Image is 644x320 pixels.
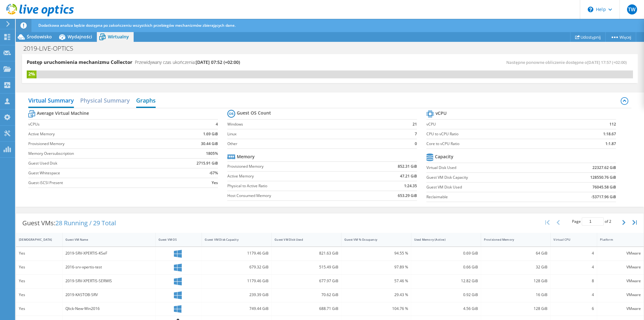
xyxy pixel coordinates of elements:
label: Guest VM Disk Capacity [426,174,547,181]
span: Następne ponowne obliczenie dostępne o [506,59,630,65]
b: 21 [413,121,417,127]
div: Platform [600,238,633,242]
div: 97.89 % [344,264,408,271]
div: 679.32 GiB [205,264,269,271]
div: 2019-SRV-XPERTIS-KSeF [65,250,153,257]
div: VMware [600,250,641,257]
h4: Przewidywany czas ukończenia: [135,59,240,66]
b: 2715.91 GiB [197,160,218,166]
div: 1179.46 GiB [205,250,269,257]
label: Provisioned Memory [28,141,169,147]
label: Guest VM Disk Used [426,184,547,190]
div: 16 GiB [484,291,548,298]
div: 2016-srv-xpertis-test [65,264,153,271]
div: 1179.46 GiB [205,278,269,284]
svg: \n [588,7,593,12]
h1: 2019-LIVE-OPTICS [20,45,83,52]
div: Qlick-New-Win2016 [65,305,153,312]
b: 852.31 GiB [398,163,417,170]
b: 7 [415,131,417,137]
span: 28 Running / 29 Total [55,219,116,227]
div: Provisioned Memory [484,238,540,242]
label: Reclaimable [426,194,547,200]
div: 821.63 GiB [275,250,338,257]
div: 4.56 GiB [414,305,478,312]
div: 128 GiB [484,305,548,312]
b: 112 [609,121,616,127]
div: 515.49 GiB [275,264,338,271]
label: CPU to vCPU Ratio [426,131,566,137]
span: Page of [572,217,611,226]
div: Guest VM % Occupancy [344,238,401,242]
div: 4 [553,250,594,257]
div: 2% [27,70,36,77]
b: 653.29 GiB [398,193,417,199]
b: 1:18.67 [603,131,616,137]
h2: Physical Summary [80,94,130,107]
div: Guest VM Disk Used [275,238,331,242]
div: 29.43 % [344,291,408,298]
div: Virtual CPU [553,238,586,242]
b: 128550.76 GiB [590,174,616,181]
label: vCPUs [28,121,169,127]
label: Windows [227,121,400,127]
div: 0.66 GiB [414,264,478,271]
label: Physical to Active Ratio [227,183,362,189]
div: 104.76 % [344,305,408,312]
b: Memory [237,154,255,160]
label: Provisioned Memory [227,163,362,170]
b: 0 [415,141,417,147]
div: 239.39 GiB [205,291,269,298]
b: 76045.58 GiB [592,184,616,190]
div: 8 [553,278,594,284]
b: -53717.96 GiB [591,194,616,200]
label: Linux [227,131,400,137]
div: 12.82 GiB [414,278,478,284]
a: Udostępnij [570,32,606,42]
span: Wirtualny [108,34,129,40]
div: VMware [600,305,641,312]
div: Guest VM Disk Capacity [205,238,261,242]
b: 1:24.35 [404,183,417,189]
div: 677.97 GiB [275,278,338,284]
div: 688.71 GiB [275,305,338,312]
b: vCPU [436,110,447,116]
span: [DATE] 17:57 (+02:00) [587,59,627,65]
div: 0.69 GiB [414,250,478,257]
label: Guest iSCSI Present [28,180,169,186]
b: Yes [212,180,218,186]
b: 1:1.87 [605,141,616,147]
b: -67% [209,170,218,176]
label: Active Memory [28,131,169,137]
span: Środowisko [27,34,52,40]
div: Used Memory (Active) [414,238,470,242]
div: Yes [19,264,59,271]
div: VMware [600,278,641,284]
div: 6 [553,305,594,312]
label: Host Consumed Memory [227,193,362,199]
b: Average Virtual Machine [37,110,89,116]
div: 57.46 % [344,278,408,284]
b: 1.69 GiB [203,131,218,137]
label: Core to vCPU Ratio [426,141,566,147]
div: 128 GiB [484,278,548,284]
h2: Graphs [136,94,156,108]
div: Yes [19,250,59,257]
b: Guest OS Count [237,110,271,116]
div: 2019-KASTOB-SRV [65,291,153,298]
div: [DEMOGRAPHIC_DATA] [19,238,52,242]
div: 749.44 GiB [205,305,269,312]
div: VMware [600,291,641,298]
h2: Virtual Summary [28,94,74,108]
span: 2 [609,219,611,224]
div: 0.92 GiB [414,291,478,298]
div: 32 GiB [484,264,548,271]
div: Guest VM Name [65,238,145,242]
input: jump to page [582,217,604,226]
span: TW [627,4,637,14]
a: Więcej [605,32,636,42]
div: VMware [600,264,641,271]
div: Guest VMs: [16,213,122,233]
div: Yes [19,278,59,284]
label: Virtual Disk Used [426,165,547,171]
